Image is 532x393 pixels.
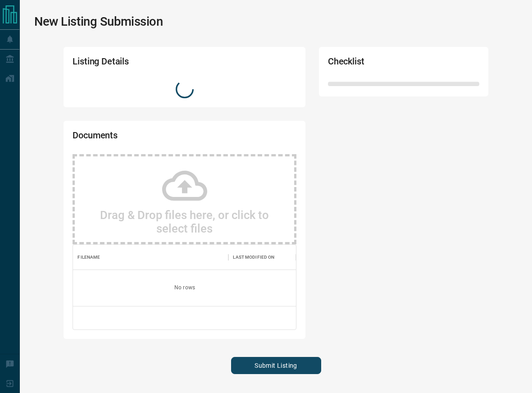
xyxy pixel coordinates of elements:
[73,245,228,270] div: Filename
[231,357,321,374] button: Submit Listing
[228,245,296,270] div: Last Modified On
[84,208,285,235] h2: Drag & Drop files here, or click to select files
[233,245,274,270] div: Last Modified On
[34,14,163,29] h1: New Listing Submission
[73,56,207,71] h2: Listing Details
[73,130,207,145] h2: Documents
[328,56,418,71] h2: Checklist
[77,245,100,270] div: Filename
[73,154,296,244] div: Drag & Drop files here, or click to select files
